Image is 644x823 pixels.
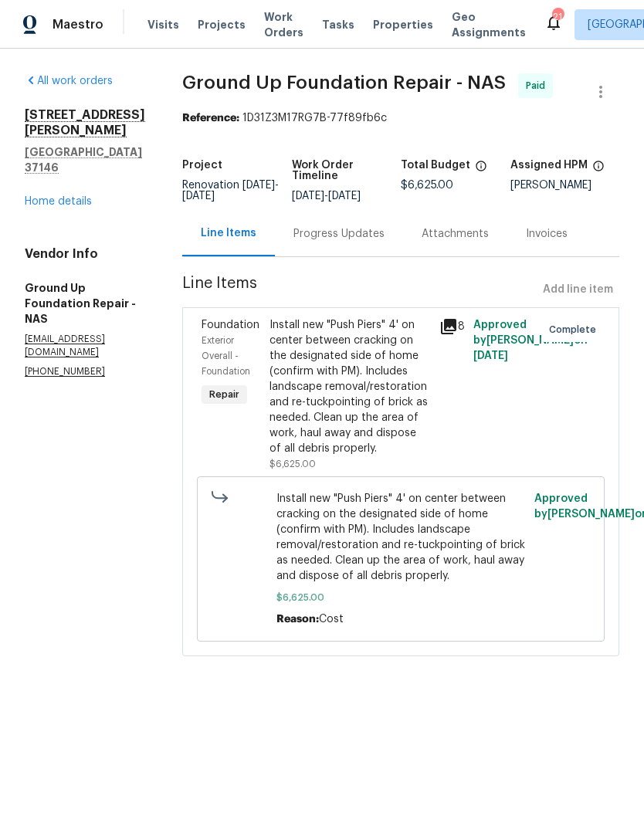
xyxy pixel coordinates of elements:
[25,196,92,207] a: Home details
[422,226,489,242] div: Attachments
[182,110,619,126] div: 1D31Z3M17RG7B-77f89fb6c
[552,9,563,25] div: 21
[203,387,246,402] span: Repair
[322,19,354,30] span: Tasks
[510,160,588,171] h5: Assigned HPM
[293,226,385,242] div: Progress Updates
[264,9,303,40] span: Work Orders
[276,590,526,605] span: $6,625.00
[201,225,256,241] div: Line Items
[292,191,361,202] span: -
[182,180,279,202] span: -
[328,191,361,202] span: [DATE]
[475,160,487,180] span: The total cost of line items that have been proposed by Opendoor. This sum includes line items th...
[592,160,605,180] span: The hpm assigned to this work order.
[473,320,588,361] span: Approved by [PERSON_NAME] on
[319,614,344,625] span: Cost
[292,160,402,181] h5: Work Order Timeline
[182,191,215,202] span: [DATE]
[182,73,506,92] span: Ground Up Foundation Repair - NAS
[473,351,508,361] span: [DATE]
[182,113,239,124] b: Reference:
[147,17,179,32] span: Visits
[526,78,551,93] span: Paid
[401,160,470,171] h5: Total Budget
[292,191,324,202] span: [DATE]
[276,614,319,625] span: Reason:
[182,160,222,171] h5: Project
[401,180,453,191] span: $6,625.00
[25,76,113,86] a: All work orders
[269,459,316,469] span: $6,625.00
[202,320,259,330] span: Foundation
[452,9,526,40] span: Geo Assignments
[53,17,103,32] span: Maestro
[202,336,250,376] span: Exterior Overall - Foundation
[269,317,430,456] div: Install new "Push Piers" 4' on center between cracking on the designated side of home (confirm wi...
[526,226,568,242] div: Invoices
[510,180,620,191] div: [PERSON_NAME]
[439,317,464,336] div: 8
[373,17,433,32] span: Properties
[276,491,526,584] span: Install new "Push Piers" 4' on center between cracking on the designated side of home (confirm wi...
[25,280,145,327] h5: Ground Up Foundation Repair - NAS
[25,246,145,262] h4: Vendor Info
[182,180,279,202] span: Renovation
[549,322,602,337] span: Complete
[242,180,275,191] span: [DATE]
[198,17,246,32] span: Projects
[182,276,537,304] span: Line Items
